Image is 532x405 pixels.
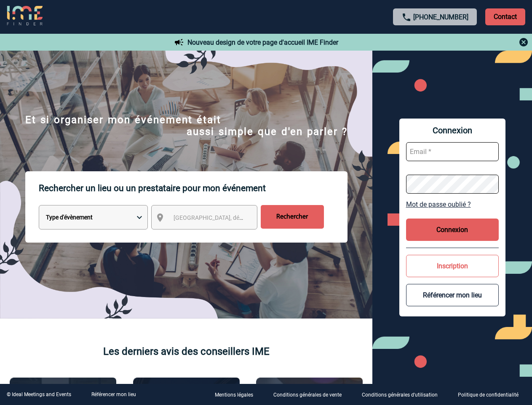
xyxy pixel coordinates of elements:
[273,392,342,398] p: Conditions générales de vente
[458,392,519,398] p: Politique de confidentialité
[39,171,348,205] p: Rechercher un lieu ou un prestataire pour mon événement
[174,214,291,221] span: [GEOGRAPHIC_DATA], département, région...
[7,391,71,397] div: © Ideal Meetings and Events
[406,255,499,277] button: Inscription
[261,205,324,229] input: Rechercher
[355,391,451,399] a: Conditions générales d'utilisation
[406,125,499,135] span: Connexion
[208,391,267,399] a: Mentions légales
[401,12,412,22] img: call-24-px.png
[413,13,468,21] a: [PHONE_NUMBER]
[485,8,525,25] p: Contact
[406,284,499,306] button: Référencer mon lieu
[406,142,499,161] input: Email *
[406,200,499,208] a: Mot de passe oublié ?
[362,392,438,398] p: Conditions générales d'utilisation
[91,391,136,397] a: Référencer mon lieu
[451,391,532,399] a: Politique de confidentialité
[267,391,355,399] a: Conditions générales de vente
[215,392,253,398] p: Mentions légales
[406,219,499,241] button: Connexion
